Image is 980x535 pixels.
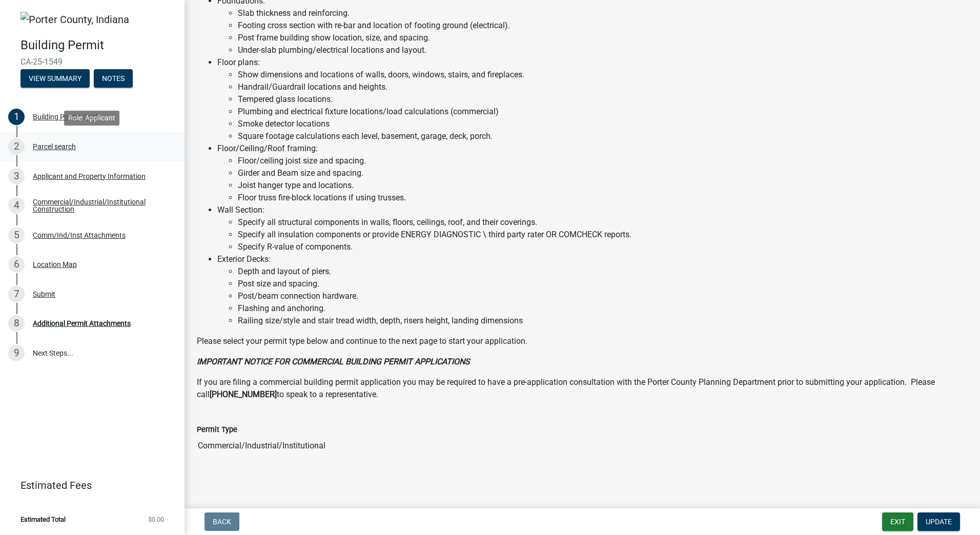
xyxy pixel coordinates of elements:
[238,19,968,32] li: Footing cross section with re-bar and location of footing ground (electrical).
[8,345,25,361] div: 9
[238,81,968,93] li: Handrail/Guardrail locations and heights.
[238,216,968,229] li: Specify all structural components in walls, floors, ceilings, roof, and their coverings.
[94,69,133,88] button: Notes
[33,143,76,150] div: Parcel search
[917,512,960,531] button: Update
[8,138,25,155] div: 2
[238,315,968,327] li: Railing size/style and stair tread width, depth, risers height, landing dimensions
[238,229,968,241] li: Specify all insulation components or provide ENERGY DIAGNOSTIC \ third party rater OR COMCHECK re...
[33,320,131,327] div: Additional Permit Attachments
[197,426,237,434] label: Permit Type
[238,278,968,290] li: Post size and spacing.
[926,518,952,526] span: Update
[8,475,168,496] a: Estimated Fees
[238,93,968,106] li: Tempered glass locations.
[94,75,133,83] wm-modal-confirm: Notes
[33,173,146,180] div: Applicant and Property Information
[213,518,231,526] span: Back
[238,155,968,167] li: Floor/ceiling joist size and spacing.
[205,512,239,531] button: Back
[238,32,968,44] li: Post frame building show location, size, and spacing.
[33,232,126,239] div: Comm/Ind/Inst Attachments
[238,302,968,315] li: Flashing and anchoring.
[238,69,968,81] li: Show dimensions and locations of walls, doors, windows, stairs, and fireplaces.
[238,130,968,142] li: Square footage calculations each level, basement, garage, deck, porch.
[21,12,129,27] img: Porter County, Indiana
[238,118,968,130] li: Smoke detector locations
[210,389,277,399] strong: [PHONE_NUMBER]
[21,38,176,53] h4: Building Permit
[217,204,968,253] li: Wall Section:
[21,57,164,67] span: CA-25-1549
[33,113,101,120] div: Building Permit Guide
[238,290,968,302] li: Post/beam connection hardware.
[217,56,968,142] li: Floor plans:
[8,256,25,273] div: 6
[238,192,968,204] li: Floor truss fire-block locations if using trusses.
[238,241,968,253] li: Specify R-value of components.
[238,265,968,278] li: Depth and layout of piers.
[197,335,968,347] p: Please select your permit type below and continue to the next page to start your application.
[8,286,25,302] div: 7
[238,167,968,179] li: Girder and Beam size and spacing.
[64,111,119,126] div: Role: Applicant
[238,7,968,19] li: Slab thickness and reinforcing.
[33,291,55,298] div: Submit
[33,198,168,213] div: Commercial/Industrial/Institutional Construction
[238,179,968,192] li: Joist hanger type and locations.
[33,261,77,268] div: Location Map
[238,106,968,118] li: Plumbing and electrical fixture locations/load calculations (commercial)
[238,44,968,56] li: Under-slab plumbing/electrical locations and layout.
[21,69,90,88] button: View Summary
[148,516,164,523] span: $0.00
[197,357,470,366] strong: IMPORTANT NOTICE FOR COMMERCIAL BUILDING PERMIT APPLICATIONS
[8,168,25,184] div: 3
[217,142,968,204] li: Floor/Ceiling/Roof framing:
[217,253,968,327] li: Exterior Decks:
[197,376,968,401] p: If you are filing a commercial building permit application you may be required to have a pre-appl...
[8,315,25,332] div: 8
[8,109,25,125] div: 1
[8,197,25,214] div: 4
[21,516,66,523] span: Estimated Total
[8,227,25,243] div: 5
[882,512,913,531] button: Exit
[21,75,90,83] wm-modal-confirm: Summary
